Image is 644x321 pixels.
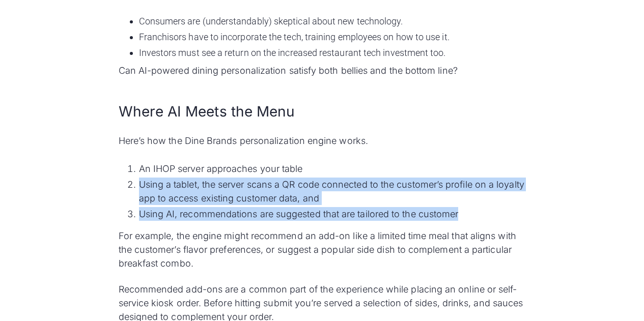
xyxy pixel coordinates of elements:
[119,229,526,270] p: For example, the engine might recommend an add-on like a limited time meal that aligns with the c...
[139,178,526,205] li: Using a tablet, the server scans a QR code connected to the customer’s profile on a loyalty app t...
[119,64,526,77] p: Can AI-powered dining personalization satisfy both bellies and the bottom line?
[139,30,526,44] li: Franchisors have to incorporate the tech, training employees on how to use it.
[139,207,526,221] li: Using AI, recommendations are suggested that are tailored to the customer
[139,162,526,176] li: An IHOP server approaches your table
[119,102,526,122] h2: Where AI Meets the Menu
[119,134,526,148] p: Here’s how the Dine Brands personalization engine works.
[139,14,526,28] li: Consumers are (understandably) skeptical about new technology.
[139,46,526,60] li: Investors must see a return on the increased restaurant tech investment too.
